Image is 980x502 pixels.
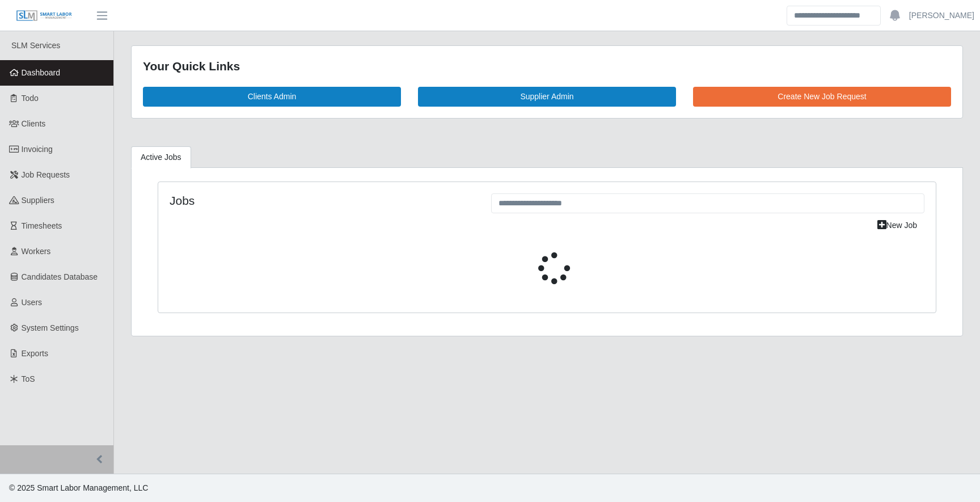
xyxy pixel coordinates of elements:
[870,216,924,235] a: New Job
[16,10,73,22] img: SLM Logo
[909,10,974,22] a: [PERSON_NAME]
[22,349,48,358] span: Exports
[22,68,61,77] span: Dashboard
[11,41,60,50] span: SLM Services
[693,87,951,107] a: Create New Job Request
[143,87,401,107] a: Clients Admin
[22,196,54,205] span: Suppliers
[9,483,148,492] span: © 2025 Smart Labor Management, LLC
[22,247,51,256] span: Workers
[170,193,474,208] h4: Jobs
[22,94,39,103] span: Todo
[143,57,951,75] div: Your Quick Links
[22,119,46,128] span: Clients
[22,221,62,230] span: Timesheets
[22,145,53,154] span: Invoicing
[22,170,70,179] span: Job Requests
[22,374,35,383] span: ToS
[418,87,676,107] a: Supplier Admin
[22,272,98,281] span: Candidates Database
[787,6,881,26] input: Search
[22,323,79,332] span: System Settings
[22,298,43,307] span: Users
[131,146,191,168] a: Active Jobs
